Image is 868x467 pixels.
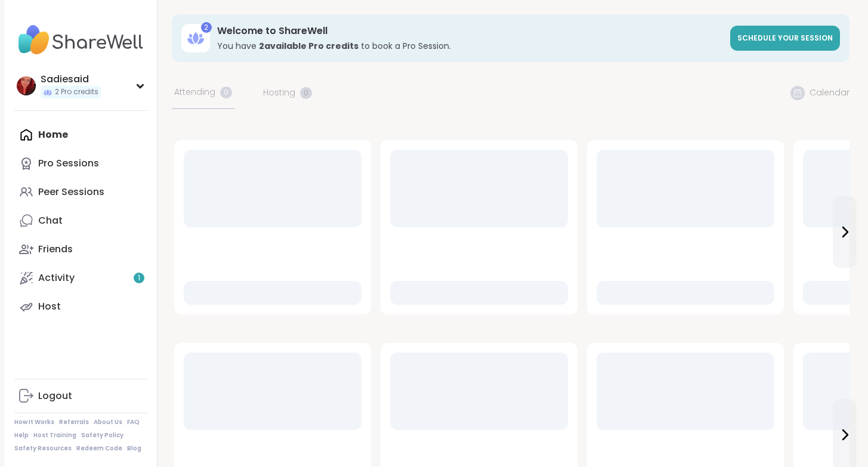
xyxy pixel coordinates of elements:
[38,214,63,227] div: Chat
[14,149,147,178] a: Pro Sessions
[730,26,840,51] a: Schedule your session
[138,273,140,283] span: 1
[127,418,140,426] a: FAQ
[737,33,833,43] span: Schedule your session
[259,40,359,52] b: 2 available Pro credit s
[14,206,147,235] a: Chat
[76,444,122,453] a: Redeem Code
[217,24,723,38] h3: Welcome to ShareWell
[81,431,123,440] a: Safety Policy
[94,418,122,426] a: About Us
[14,431,29,440] a: Help
[17,76,36,95] img: Sadiesaid
[38,271,75,284] div: Activity
[14,235,147,264] a: Friends
[38,185,104,199] div: Peer Sessions
[201,22,212,33] div: 2
[217,40,723,52] h3: You have to book a Pro Session.
[14,444,72,453] a: Safety Resources
[14,382,147,410] a: Logout
[38,389,72,403] div: Logout
[14,418,54,426] a: How It Works
[127,444,141,453] a: Blog
[38,243,73,256] div: Friends
[55,87,98,97] span: 2 Pro credits
[14,264,147,292] a: Activity1
[59,418,89,426] a: Referrals
[41,73,101,86] div: Sadiesaid
[14,19,147,61] img: ShareWell Nav Logo
[33,431,76,440] a: Host Training
[14,178,147,206] a: Peer Sessions
[14,292,147,321] a: Host
[38,300,61,313] div: Host
[38,157,99,170] div: Pro Sessions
